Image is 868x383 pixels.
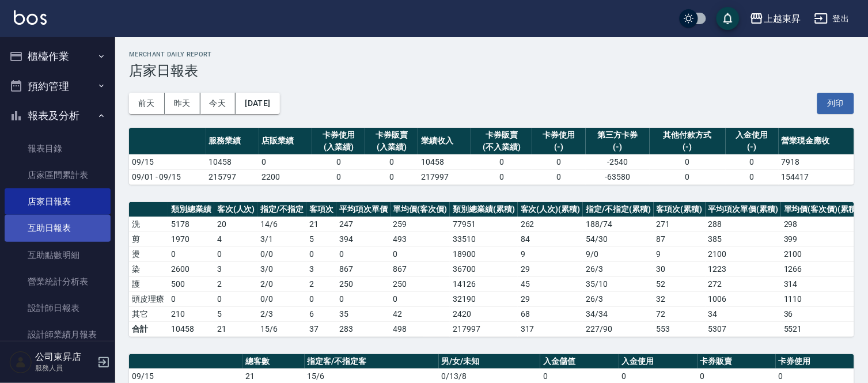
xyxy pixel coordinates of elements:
td: 33510 [450,232,518,247]
td: 9 [518,247,583,261]
th: 入金使用 [619,354,698,369]
div: 卡券使用 [315,129,362,141]
th: 平均項次單價(累積) [706,202,782,217]
td: 317 [518,321,583,336]
a: 設計師業績月報表 [5,321,111,348]
td: 0 [726,169,779,184]
button: 櫃檯作業 [5,41,111,71]
td: 7918 [779,154,854,169]
td: 1266 [781,261,862,276]
td: 32190 [450,291,518,306]
img: Person [9,351,32,374]
h2: Merchant Daily Report [129,51,854,58]
td: 45 [518,276,583,291]
td: 護 [129,276,168,291]
th: 店販業績 [259,128,312,155]
button: 登出 [810,8,854,29]
td: 0 [471,169,532,184]
td: 3 / 0 [257,261,306,276]
th: 客次(人次)(累積) [518,202,583,217]
td: 2 / 0 [257,276,306,291]
td: 84 [518,232,583,247]
td: 188 / 74 [583,217,654,232]
td: 271 [654,217,706,232]
td: 72 [654,306,706,321]
td: 272 [706,276,782,291]
td: 247 [336,217,391,232]
td: 217997 [450,321,518,336]
td: 227/90 [583,321,654,336]
td: 30 [654,261,706,276]
td: 頭皮理療 [129,291,168,306]
div: 第三方卡券 [589,129,647,141]
div: (-) [589,141,647,153]
td: 3 / 1 [257,232,306,247]
p: 服務人員 [35,363,94,373]
td: 1006 [706,291,782,306]
td: 259 [391,217,450,232]
td: 498 [391,321,450,336]
td: 34 / 34 [583,306,654,321]
th: 指定客/不指定客 [305,354,439,369]
td: 385 [706,232,782,247]
td: 2 [214,276,258,291]
td: 36700 [450,261,518,276]
td: 2600 [168,261,214,276]
td: 0 [650,169,725,184]
td: 26 / 3 [583,291,654,306]
td: 250 [336,276,391,291]
td: 09/01 - 09/15 [129,169,206,184]
td: 1970 [168,232,214,247]
td: 10458 [418,154,471,169]
a: 店家區間累計表 [5,162,111,188]
td: 0 [365,154,418,169]
th: 類別總業績(累積) [450,202,518,217]
td: 0 [391,247,450,261]
td: 29 [518,291,583,306]
table: a dense table [129,202,863,337]
th: 指定/不指定 [257,202,306,217]
td: 燙 [129,247,168,261]
td: 0 [391,291,450,306]
td: 0 [168,291,214,306]
button: save [717,7,740,30]
td: 35 [336,306,391,321]
h3: 店家日報表 [129,63,854,79]
td: 0 [650,154,725,169]
td: 5 [306,232,336,247]
div: 其他付款方式 [653,129,722,141]
td: 52 [654,276,706,291]
a: 互助點數明細 [5,242,111,268]
td: 5521 [781,321,862,336]
div: 卡券販賣 [368,129,415,141]
td: 10458 [168,321,214,336]
div: 入金使用 [729,129,776,141]
th: 男/女/未知 [439,354,541,369]
td: 0 [312,154,365,169]
td: 3 [214,261,258,276]
td: 0 [365,169,418,184]
th: 客次(人次) [214,202,258,217]
td: 34 [706,306,782,321]
button: 上越東昇 [745,7,805,31]
td: 68 [518,306,583,321]
td: 399 [781,232,862,247]
button: 前天 [129,93,165,114]
td: 250 [391,276,450,291]
th: 服務業績 [206,128,259,155]
td: 154417 [779,169,854,184]
td: 14 / 6 [257,217,306,232]
td: 4 [214,232,258,247]
td: 217997 [418,169,471,184]
td: 3 [306,261,336,276]
a: 設計師日報表 [5,295,111,321]
td: 553 [654,321,706,336]
button: 預約管理 [5,71,111,101]
td: 215797 [206,169,259,184]
td: 262 [518,217,583,232]
td: 210 [168,306,214,321]
td: 0 [532,169,585,184]
th: 單均價(客次價) [391,202,450,217]
td: 2100 [781,247,862,261]
a: 營業統計分析表 [5,268,111,295]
